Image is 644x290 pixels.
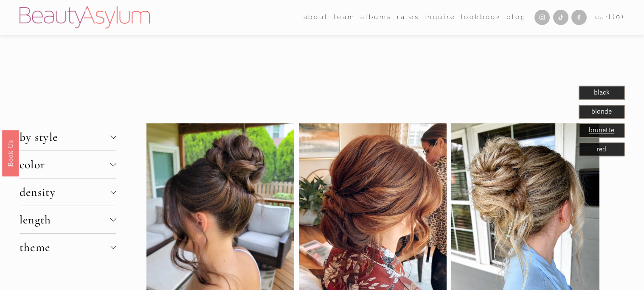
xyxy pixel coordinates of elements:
[616,13,622,21] span: 0
[597,145,606,153] span: red
[360,11,392,24] a: albums
[2,130,19,176] a: Book Us
[20,212,111,227] span: length
[304,11,329,23] span: about
[589,126,614,134] a: brunette
[594,89,610,96] span: black
[20,123,117,151] button: by style
[20,157,111,172] span: color
[20,130,111,144] span: by style
[304,11,329,24] a: folder dropdown
[595,11,625,23] a: 0 items in cart
[506,11,526,24] a: Blog
[461,11,501,24] a: Lookbook
[20,6,150,28] img: Beauty Asylum | Bridal Hair &amp; Makeup Charlotte &amp; Atlanta
[20,234,117,261] button: theme
[20,185,111,199] span: density
[20,206,117,233] button: length
[553,10,568,25] a: TikTok
[20,240,111,254] span: theme
[571,10,587,25] a: Facebook
[613,13,624,21] span: ( )
[334,11,355,23] span: team
[20,178,117,206] button: density
[591,108,612,115] span: blonde
[397,11,419,24] a: Rates
[425,11,456,24] a: Inquire
[334,11,355,24] a: folder dropdown
[534,10,550,25] a: Instagram
[20,151,117,178] button: color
